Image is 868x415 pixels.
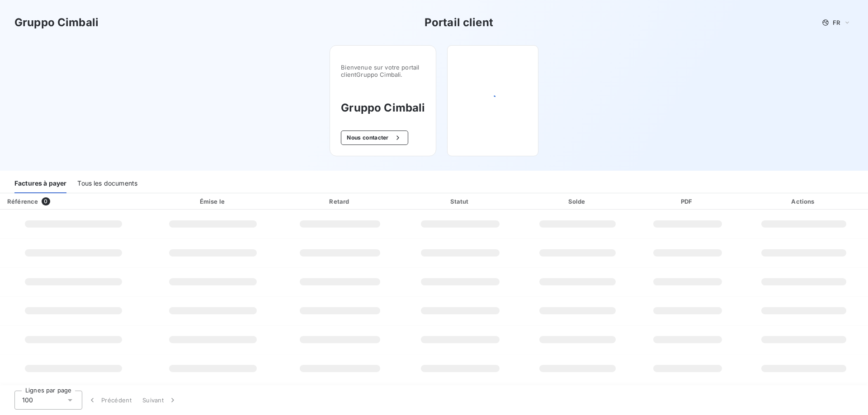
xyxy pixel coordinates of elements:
div: Factures à payer [14,174,66,193]
h3: Portail client [425,14,493,31]
div: Actions [741,197,866,206]
div: Émise le [149,197,278,206]
span: Bienvenue sur votre portail client Gruppo Cimbali . [341,64,425,78]
div: Statut [403,197,518,206]
button: Précédent [82,391,137,410]
div: Tous les documents [77,174,137,193]
div: Référence [7,198,38,205]
span: 0 [42,197,50,205]
div: Solde [522,197,634,206]
button: Suivant [137,391,183,410]
div: PDF [637,197,738,206]
h3: Gruppo Cimbali [14,14,99,31]
span: FR [833,19,840,26]
div: Retard [281,197,399,206]
button: Nous contacter [341,131,408,145]
h3: Gruppo Cimbali [341,100,425,116]
span: 100 [22,396,33,405]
